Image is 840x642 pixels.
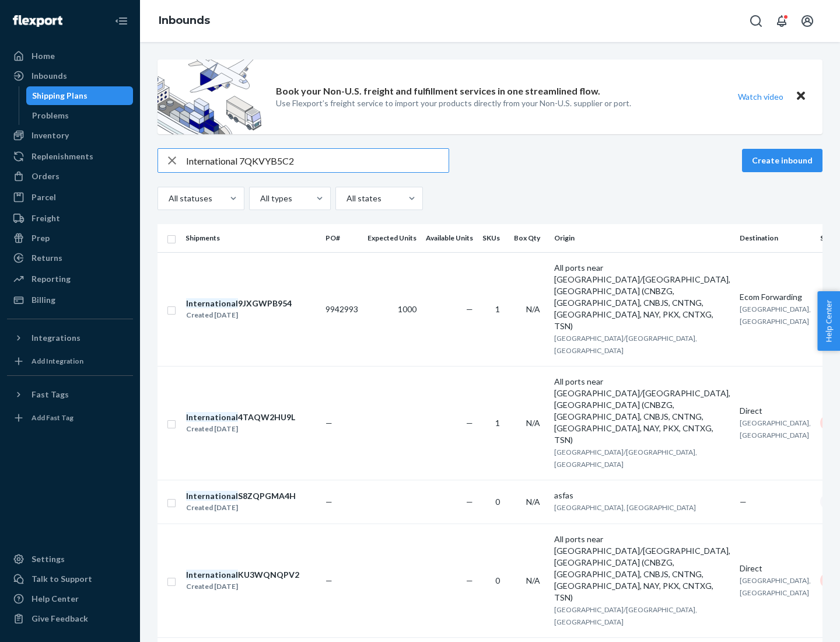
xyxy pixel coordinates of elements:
[276,97,631,109] p: Use Flexport’s freight service to import your products directly from your Non-U.S. supplier or port.
[32,232,50,244] div: Prep
[7,352,133,371] a: Add Integration
[32,273,71,285] div: Reporting
[421,224,478,252] th: Available Units
[7,589,133,608] a: Help Center
[398,304,416,314] span: 1000
[32,553,65,565] div: Settings
[817,291,840,351] button: Help Center
[495,497,500,507] span: 0
[32,70,67,82] div: Inbounds
[259,193,260,204] input: All types
[744,9,768,33] button: Open Search Box
[495,575,500,585] span: 0
[740,497,747,507] span: —
[32,170,60,182] div: Orders
[740,405,811,417] div: Direct
[466,304,473,314] span: —
[466,575,473,585] span: —
[32,593,79,605] div: Help Center
[740,563,811,574] div: Direct
[740,305,811,326] span: [GEOGRAPHIC_DATA], [GEOGRAPHIC_DATA]
[740,576,811,597] span: [GEOGRAPHIC_DATA], [GEOGRAPHIC_DATA]
[7,47,133,65] a: Home
[32,413,73,423] div: Add Fast Tag
[159,14,210,27] a: Inbounds
[793,88,808,105] button: Close
[742,149,822,172] button: Create inbound
[32,212,60,224] div: Freight
[7,249,133,267] a: Returns
[7,270,133,288] a: Reporting
[321,252,363,366] td: 9942993
[735,224,815,252] th: Destination
[32,110,69,121] div: Problems
[186,411,295,423] div: 4TAQW2HU9L
[32,130,69,141] div: Inventory
[7,209,133,228] a: Freight
[549,224,735,252] th: Origin
[554,605,697,626] span: [GEOGRAPHIC_DATA]/[GEOGRAPHIC_DATA], [GEOGRAPHIC_DATA]
[167,193,169,204] input: All statuses
[7,291,133,309] a: Billing
[186,570,238,580] em: International
[554,533,730,603] div: All ports near [GEOGRAPHIC_DATA]/[GEOGRAPHIC_DATA], [GEOGRAPHIC_DATA] (CNBZG, [GEOGRAPHIC_DATA], ...
[7,550,133,568] a: Settings
[32,90,87,102] div: Shipping Plans
[26,86,134,105] a: Shipping Plans
[32,252,62,264] div: Returns
[509,224,549,252] th: Box Qty
[526,497,540,507] span: N/A
[7,126,133,145] a: Inventory
[554,334,697,355] span: [GEOGRAPHIC_DATA]/[GEOGRAPHIC_DATA], [GEOGRAPHIC_DATA]
[149,4,219,38] ol: breadcrumbs
[363,224,421,252] th: Expected Units
[7,570,133,588] a: Talk to Support
[186,490,296,502] div: S8ZQPGMA4H
[7,409,133,427] a: Add Fast Tag
[276,85,600,98] p: Book your Non-U.S. freight and fulfillment services in one streamlined flow.
[32,294,55,306] div: Billing
[32,151,93,162] div: Replenishments
[186,423,295,435] div: Created [DATE]
[32,50,55,62] div: Home
[325,418,332,428] span: —
[32,332,80,344] div: Integrations
[32,573,92,585] div: Talk to Support
[32,389,69,400] div: Fast Tags
[554,490,730,501] div: asfas
[740,291,811,303] div: Ecom Forwarding
[345,193,346,204] input: All states
[7,67,133,85] a: Inbounds
[186,581,299,592] div: Created [DATE]
[7,167,133,186] a: Orders
[181,224,321,252] th: Shipments
[110,9,133,33] button: Close Navigation
[796,9,819,33] button: Open account menu
[770,9,793,33] button: Open notifications
[7,329,133,347] button: Integrations
[466,418,473,428] span: —
[554,503,696,512] span: [GEOGRAPHIC_DATA], [GEOGRAPHIC_DATA]
[7,609,133,628] button: Give Feedback
[26,106,134,125] a: Problems
[554,448,697,469] span: [GEOGRAPHIC_DATA]/[GEOGRAPHIC_DATA], [GEOGRAPHIC_DATA]
[186,298,238,308] em: International
[554,262,730,332] div: All ports near [GEOGRAPHIC_DATA]/[GEOGRAPHIC_DATA], [GEOGRAPHIC_DATA] (CNBZG, [GEOGRAPHIC_DATA], ...
[186,502,296,514] div: Created [DATE]
[186,569,299,581] div: KU3WQNQPV2
[7,385,133,404] button: Fast Tags
[186,149,449,172] input: Search inbounds by name, destination, msku...
[526,304,540,314] span: N/A
[186,298,292,309] div: 9JXGWPB954
[32,191,56,203] div: Parcel
[325,497,332,507] span: —
[32,613,88,624] div: Give Feedback
[495,304,500,314] span: 1
[495,418,500,428] span: 1
[478,224,509,252] th: SKUs
[730,88,791,105] button: Watch video
[186,412,238,422] em: International
[526,418,540,428] span: N/A
[526,575,540,585] span: N/A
